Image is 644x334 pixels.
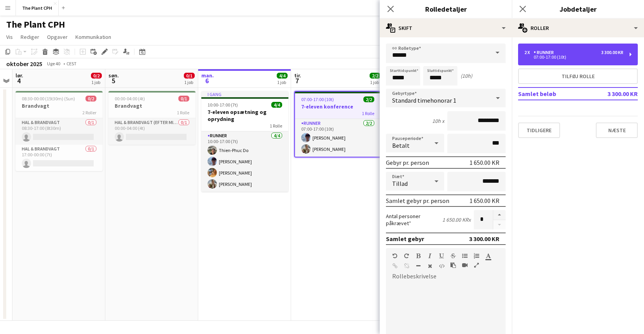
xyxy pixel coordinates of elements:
[386,213,442,227] label: Antal personer påkrævet
[601,50,623,55] div: 3 300.00 KR
[462,262,468,268] button: Indsæt video
[21,33,39,40] span: Rediger
[6,60,42,68] div: oktober 2025
[107,76,119,85] span: 5
[6,19,65,30] h1: The Plant CPH
[108,72,119,79] span: søn.
[404,253,409,259] button: Gentag
[82,110,96,115] span: 2 Roller
[16,102,103,109] h3: Brandvagt
[439,253,444,259] button: Understregning
[474,253,479,259] button: Ordnet liste
[115,96,145,101] span: 00:00-04:00 (4t)
[534,50,557,55] div: Runner
[47,33,68,40] span: Opgaver
[177,110,189,115] span: 1 Rolle
[469,159,499,166] div: 1 650.00 KR
[386,235,424,243] div: Samlet gebyr
[3,32,16,42] a: Vis
[432,117,444,124] div: 10h x
[469,197,499,205] div: 1 650.00 KR
[462,253,468,259] button: Uordnet liste
[294,72,301,79] span: tir.
[380,19,512,37] div: Skift
[16,72,23,79] span: lør.
[370,79,380,85] div: 1 job
[184,79,194,85] div: 1 job
[392,253,398,259] button: Fortryd
[386,159,429,166] div: Gebyr pr. person
[270,123,282,129] span: 1 Rolle
[439,263,444,269] button: HTML-kode
[469,235,499,243] div: 3 300.00 KR
[293,76,301,85] span: 7
[518,87,593,100] td: Samlet beløb
[301,96,334,102] span: 07:00-17:00 (10t)
[208,102,238,108] span: 10:00-17:00 (7t)
[427,263,433,269] button: Ryd formatering
[91,73,102,79] span: 0/2
[201,91,288,97] div: I gang
[427,253,433,259] button: Kursiv
[14,76,23,85] span: 4
[44,32,71,42] a: Opgaver
[524,55,623,59] div: 07:00-17:00 (10t)
[277,79,287,85] div: 1 job
[17,32,42,42] a: Rediger
[392,96,456,104] span: Standard timehonorar 1
[16,91,103,171] app-job-card: 08:30-00:00 (15t30m) (Sun)0/2Brandvagt2 RollerHal & brandvagt0/108:30-17:00 (8t30m) Hal & brandva...
[108,102,195,109] h3: Brandvagt
[442,216,471,223] div: 1 650.00 KR x
[415,263,421,269] button: Vandret linje
[524,50,534,55] div: 2 x
[596,122,638,138] button: Næste
[370,73,380,79] span: 2/2
[485,253,491,259] button: Tekstfarve
[363,96,374,102] span: 2/2
[16,0,59,16] button: The Plant CPH
[16,118,103,145] app-card-role: Hal & brandvagt0/108:30-17:00 (8t30m)
[593,87,638,100] td: 3 300.00 KR
[392,180,408,187] span: Tillad
[493,210,506,220] button: Forøg
[518,122,560,138] button: Tidligere
[86,96,96,101] span: 0/2
[22,96,75,101] span: 08:30-00:00 (15t30m) (Sun)
[200,76,214,85] span: 6
[392,142,410,149] span: Betalt
[294,91,381,157] app-job-card: 07:00-17:00 (10t)2/27-eleven konference1 RolleRunner2/207:00-17:00 (10t)[PERSON_NAME][PERSON_NAME]
[184,73,195,79] span: 0/1
[72,32,114,42] a: Kommunikation
[295,119,380,157] app-card-role: Runner2/207:00-17:00 (10t)[PERSON_NAME][PERSON_NAME]
[108,118,195,145] app-card-role: Hal & brandvagt (efter midnat)0/100:00-04:00 (4t)
[450,253,456,259] button: Gennemstreget
[44,61,63,66] span: Uge 40
[512,4,644,14] h3: Jobdetaljer
[461,72,472,79] div: (10h)
[91,79,101,85] div: 1 job
[362,110,374,116] span: 1 Rolle
[75,33,111,40] span: Kommunikation
[16,145,103,171] app-card-role: Hal & brandvagt0/117:00-00:00 (7t)
[6,33,13,40] span: Vis
[66,61,77,66] div: CEST
[201,131,288,192] app-card-role: Runner4/410:00-17:00 (7t)Thien-Phuc Do[PERSON_NAME][PERSON_NAME][PERSON_NAME]
[415,253,421,259] button: Fed
[201,108,288,122] h3: 7-eleven opsætning og oprydning
[201,91,288,192] app-job-card: I gang10:00-17:00 (7t)4/47-eleven opsætning og oprydning1 RolleRunner4/410:00-17:00 (7t)Thien-Phu...
[201,72,214,79] span: man.
[277,73,288,79] span: 4/4
[386,197,449,205] div: Samlet gebyr pr. person
[512,19,644,37] div: Roller
[108,91,195,145] app-job-card: 00:00-04:00 (4t)0/1Brandvagt1 RolleHal & brandvagt (efter midnat)0/100:00-04:00 (4t)
[178,96,189,101] span: 0/1
[474,262,479,268] button: Fuld skærm
[380,4,512,14] h3: Rolledetaljer
[271,102,282,108] span: 4/4
[450,262,456,268] button: Sæt ind som almindelig tekst
[518,68,638,84] button: Tilføj rolle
